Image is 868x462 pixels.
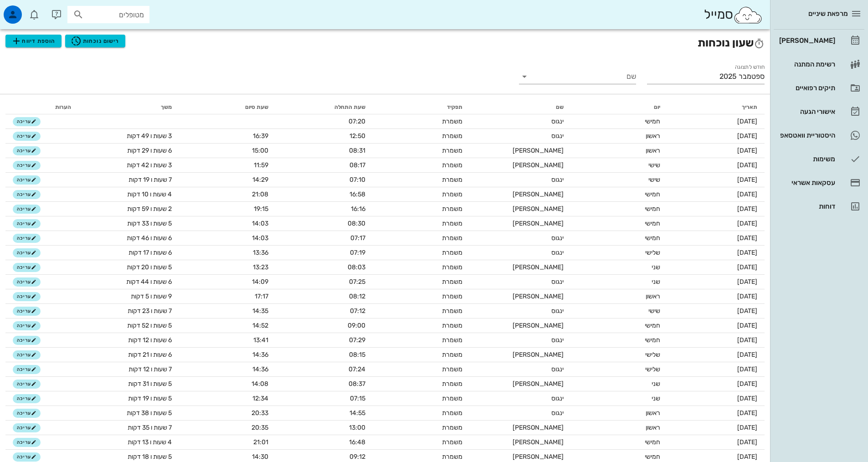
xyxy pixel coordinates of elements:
[128,307,172,315] span: 7 שעות ו 23 דקות
[128,176,172,184] span: 7 שעות ו 19 דקות
[349,293,365,300] span: 08:12
[652,263,660,271] span: שני
[774,172,864,194] a: עסקאות אשראי
[13,350,41,359] button: עריכה
[17,454,36,460] span: עריכה
[349,118,365,125] span: 07:20
[252,409,268,417] span: 20:33
[646,293,660,300] span: ראשון
[128,336,172,344] span: 6 שעות ו 12 דקות
[334,104,365,110] span: שעת התחלה
[737,409,757,417] span: [DATE]
[645,249,660,257] span: שלישי
[645,234,660,242] span: חמישי
[349,190,365,198] span: 16:58
[252,380,268,388] span: 14:08
[255,293,268,300] span: 17:17
[78,100,179,114] th: משך
[254,161,268,169] span: 11:59
[777,108,835,115] div: אישורי הגעה
[252,147,268,154] span: 15:00
[373,260,470,275] td: משמרת
[349,147,365,154] span: 08:31
[551,395,564,402] span: ינגוס
[737,395,757,402] span: [DATE]
[704,5,763,25] div: סמייל
[777,37,835,44] div: [PERSON_NAME]
[13,117,41,126] button: עריכה
[513,380,564,388] span: [PERSON_NAME]
[27,7,32,13] span: תג
[373,216,470,231] td: משמרת
[513,438,564,446] span: [PERSON_NAME]
[648,307,660,315] span: שישי
[13,409,41,418] button: עריכה
[13,277,41,287] button: עריכה
[17,338,36,343] span: עריכה
[373,202,470,216] td: משמרת
[128,380,172,388] span: 5 שעות ו 31 דקות
[13,132,41,141] button: עריכה
[737,380,757,388] span: [DATE]
[245,104,268,110] span: שעת סיום
[127,147,172,154] span: 6 שעות ו 29 דקות
[349,380,365,388] span: 08:37
[17,192,36,197] span: עריכה
[127,205,172,213] span: 2 שעות ו 59 דקות
[373,362,470,377] td: משמרת
[17,148,36,154] span: עריכה
[551,409,564,417] span: ינגוס
[17,367,36,372] span: עריכה
[350,395,365,402] span: 07:15
[373,100,470,114] th: תפקיד: לא ממוין. לחץ למיון לפי סדר עולה. הפעל למיון עולה.
[373,275,470,289] td: משמרת
[645,453,660,461] span: חמישי
[808,10,848,18] span: מרפאת שיניים
[127,263,172,271] span: 5 שעות ו 20 דקות
[737,147,757,154] span: [DATE]
[373,114,470,129] td: משמרת
[373,246,470,260] td: משמרת
[17,119,36,124] span: עריכה
[254,205,268,213] span: 19:15
[777,179,835,186] div: עסקאות אשראי
[13,365,41,374] button: עריכה
[645,336,660,344] span: חמישי
[128,453,172,461] span: 5 שעות ו 18 דקות
[551,118,564,125] span: ינגוס
[13,219,41,228] button: עריכה
[17,323,36,329] span: עריכה
[252,365,268,373] span: 14:36
[513,263,564,271] span: [PERSON_NAME]
[373,187,470,202] td: משמרת
[252,176,268,184] span: 14:29
[17,381,36,387] span: עריכה
[777,132,835,139] div: היסטוריית וואטסאפ
[777,155,835,163] div: משימות
[350,234,365,242] span: 07:17
[17,177,36,183] span: עריכה
[652,278,660,286] span: שני
[551,278,564,286] span: ינגוס
[737,453,757,461] span: [DATE]
[349,161,365,169] span: 08:17
[737,190,757,198] span: [DATE]
[513,293,564,300] span: [PERSON_NAME]
[17,352,36,358] span: עריכה
[348,322,365,329] span: 09:00
[551,307,564,315] span: ינגוס
[373,144,470,158] td: משמרת
[645,438,660,446] span: חמישי
[13,175,41,185] button: עריכה
[128,351,172,359] span: 6 שעות ו 21 דקות
[646,132,660,140] span: ראשון
[128,395,172,402] span: 5 שעות ו 19 דקות
[551,336,564,344] span: ינגוס
[742,104,757,110] span: תאריך
[646,409,660,417] span: ראשון
[13,190,41,199] button: עריכה
[348,263,365,271] span: 08:03
[777,61,835,68] div: רשימת המתנה
[349,278,365,286] span: 07:25
[737,307,757,315] span: [DATE]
